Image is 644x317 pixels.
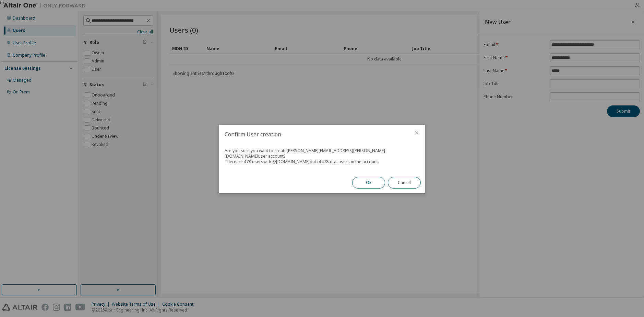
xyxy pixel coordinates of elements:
[352,177,385,189] button: Ok
[414,130,419,136] button: close
[388,177,421,189] button: Cancel
[219,125,408,144] h2: Confirm User creation
[225,148,419,159] div: Are you sure you want to create [PERSON_NAME][EMAIL_ADDRESS][PERSON_NAME][DOMAIN_NAME] user account?
[225,159,419,165] div: There are 478 users with @ [DOMAIN_NAME] out of 478 total users in the account.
